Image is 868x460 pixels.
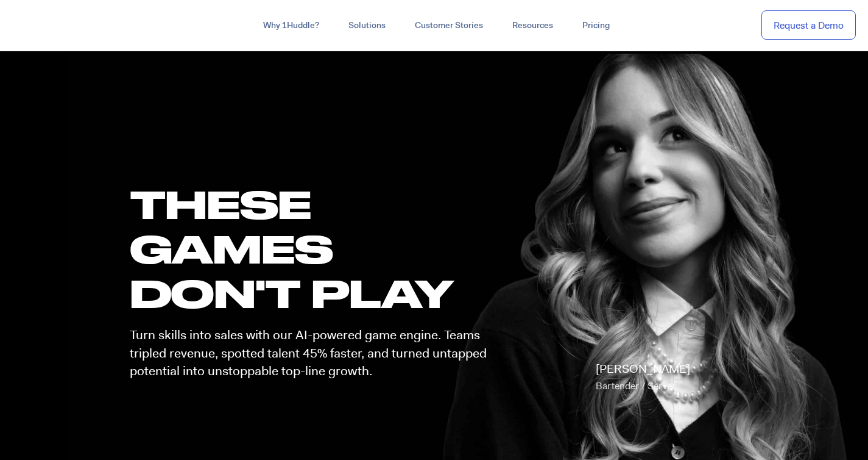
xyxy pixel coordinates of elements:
a: Solutions [334,15,400,37]
p: Turn skills into sales with our AI-powered game engine. Teams tripled revenue, spotted talent 45%... [130,326,498,380]
a: Customer Stories [400,15,498,37]
p: [PERSON_NAME] [596,361,690,395]
a: Pricing [568,15,624,37]
a: Request a Demo [761,10,856,40]
h1: these GAMES DON'T PLAY [130,182,498,316]
span: Bartender / Server [596,379,676,392]
img: ... [12,13,99,37]
a: Resources [498,15,568,37]
a: Why 1Huddle? [249,15,334,37]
